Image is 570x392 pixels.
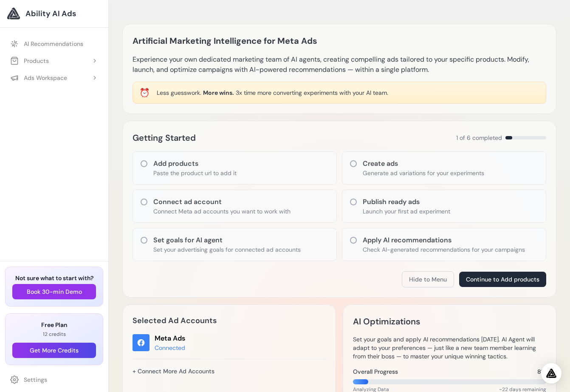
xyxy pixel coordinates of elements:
[153,169,237,177] p: Paste the product url to add it
[5,36,103,51] a: AI Recommendations
[10,74,67,82] div: Ads Workspace
[153,159,237,169] h3: Add products
[363,169,484,177] p: Generate ad variations for your experiments
[12,284,96,299] button: Book 30-min Demo
[12,343,96,358] button: Get More Credits
[133,315,326,327] h2: Selected Ad Accounts
[133,54,546,75] p: Experience your own dedicated marketing team of AI agents, creating compelling ads tailored to yo...
[363,245,525,254] p: Check AI-generated recommendations for your campaigns
[363,235,525,245] h3: Apply AI recommendations
[12,321,96,329] h3: Free Plan
[353,335,546,361] p: Set your goals and apply AI recommendations [DATE]. AI Agent will adapt to your preferences — jus...
[353,315,420,328] h2: AI Optimizations
[236,89,388,97] span: 3x time more converting experiments with your AI team.
[5,53,103,68] button: Products
[153,207,291,216] p: Connect Meta ad accounts you want to work with
[12,331,96,338] p: 12 credits
[203,89,234,97] span: More wins.
[541,363,562,383] div: Open Intercom Messenger
[155,344,185,352] div: Connected
[7,7,102,20] a: Ability AI Ads
[5,70,103,85] button: Ads Workspace
[133,34,317,48] h1: Artificial Marketing Intelligence for Meta Ads
[456,134,502,142] span: 1 of 6 completed
[537,367,546,376] span: 8%
[153,235,301,245] h3: Set goals for AI agent
[25,8,76,20] span: Ability AI Ads
[353,367,398,376] span: Overall Progress
[133,364,214,378] a: + Connect More Ad Accounts
[157,89,201,97] span: Less guesswork.
[363,197,450,207] h3: Publish ready ads
[5,372,103,387] a: Settings
[139,87,150,99] div: ⏰
[363,207,450,216] p: Launch your first ad experiment
[133,131,196,145] h2: Getting Started
[12,274,96,282] h3: Not sure what to start with?
[402,271,454,287] button: Hide to Menu
[10,57,49,65] div: Products
[153,197,291,207] h3: Connect ad account
[155,333,185,344] div: Meta Ads
[153,245,301,254] p: Set your advertising goals for connected ad accounts
[459,272,546,287] button: Continue to Add products
[363,159,484,169] h3: Create ads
